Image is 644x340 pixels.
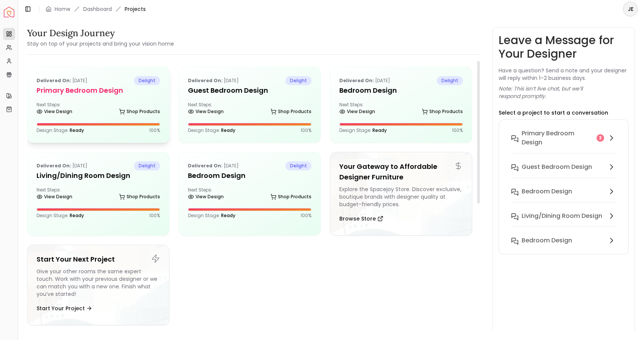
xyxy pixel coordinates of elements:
[188,102,311,117] div: Next Steps:
[422,106,463,117] a: Shop Products
[134,76,160,85] span: delight
[37,102,160,117] div: Next Steps:
[499,85,629,100] p: Note: This isn’t live chat, but we’ll respond promptly.
[83,5,112,13] a: Dashboard
[70,127,84,133] span: Ready
[270,191,311,202] a: Shop Products
[624,2,637,16] span: JE
[339,85,463,96] h5: Bedroom Design
[505,233,623,248] button: Bedroom Design
[339,185,463,208] div: Explore the Spacejoy Store. Discover exclusive, boutique brands with designer quality at budget-f...
[270,106,311,117] a: Shop Products
[499,109,608,116] p: Select a project to start a conversation
[285,76,311,85] span: delight
[27,27,174,39] h3: Your Design Journey
[339,161,463,182] h5: Your Gateway to Affordable Designer Furniture
[452,127,463,133] p: 100 %
[37,162,71,169] b: Delivered on:
[37,106,72,117] a: View Design
[188,187,311,202] div: Next Steps:
[188,170,311,181] h5: Bedroom Design
[339,102,463,117] div: Next Steps:
[188,213,235,219] p: Design Stage:
[37,170,160,181] h5: Living/Dining Room Design
[37,76,87,85] p: [DATE]
[37,301,92,316] button: Start Your Project
[37,191,72,202] a: View Design
[339,77,374,84] b: Delivered on:
[46,5,146,13] nav: breadcrumb
[437,76,463,85] span: delight
[125,5,146,13] span: Projects
[188,77,223,84] b: Delivered on:
[37,268,160,298] div: Give your other rooms the same expert touch. Work with your previous designer or we can match you...
[37,187,160,202] div: Next Steps:
[221,127,235,133] span: Ready
[4,7,14,17] img: Spacejoy Logo
[37,254,160,265] h5: Start Your Next Project
[505,208,623,233] button: Living/Dining Room Design
[339,211,383,226] button: Browse Store
[339,127,387,133] p: Design Stage:
[188,127,235,133] p: Design Stage:
[37,77,71,84] b: Delivered on:
[330,152,472,236] a: Your Gateway to Affordable Designer FurnitureExplore the Spacejoy Store. Discover exclusive, bout...
[149,127,160,133] p: 100 %
[119,191,160,202] a: Shop Products
[221,212,235,219] span: Ready
[285,161,311,170] span: delight
[188,162,223,169] b: Delivered on:
[339,76,390,85] p: [DATE]
[505,126,623,159] button: Primary Bedroom design3
[149,213,160,219] p: 100 %
[27,245,169,325] a: Start Your Next ProjectGive your other rooms the same expert touch. Work with your previous desig...
[372,127,387,133] span: Ready
[623,2,638,17] button: JE
[522,236,572,245] h6: Bedroom Design
[301,213,311,219] p: 100 %
[522,129,594,147] h6: Primary Bedroom design
[597,134,604,142] div: 3
[37,213,84,219] p: Design Stage:
[4,7,14,17] a: Spacejoy
[134,161,160,170] span: delight
[188,106,224,117] a: View Design
[27,40,174,47] small: Stay on top of your projects and bring your vision home
[522,162,592,172] h6: Guest Bedroom design
[499,34,629,61] h3: Leave a Message for Your Designer
[522,187,572,196] h6: Bedroom Design
[505,159,623,184] button: Guest Bedroom design
[188,161,239,170] p: [DATE]
[301,127,311,133] p: 100 %
[37,127,84,133] p: Design Stage:
[499,67,629,82] p: Have a question? Send a note and your designer will reply within 1–2 business days.
[119,106,160,117] a: Shop Products
[339,106,375,117] a: View Design
[188,76,239,85] p: [DATE]
[188,191,224,202] a: View Design
[188,85,311,96] h5: Guest Bedroom design
[70,212,84,219] span: Ready
[55,5,70,13] a: Home
[505,184,623,208] button: Bedroom Design
[522,211,602,221] h6: Living/Dining Room Design
[37,85,160,96] h5: Primary Bedroom design
[37,161,87,170] p: [DATE]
